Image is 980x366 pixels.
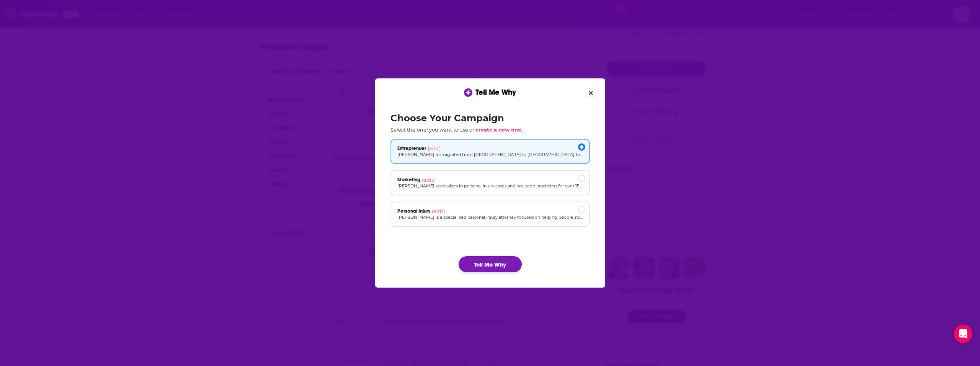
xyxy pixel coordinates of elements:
div: Open Intercom Messenger [954,325,972,343]
span: (edit) [428,145,441,151]
button: Close [586,88,596,98]
p: Select the brief you want to use or . [390,127,590,133]
p: [PERSON_NAME] immigrated from [GEOGRAPHIC_DATA] to [GEOGRAPHIC_DATA] to practice law and eventual... [397,151,583,158]
h2: Choose Your Campaign [390,112,590,124]
p: [PERSON_NAME] is a specialized personal injury attorney focused on helping people, not just money... [397,214,583,221]
span: Entreprenuer [397,145,426,151]
span: (edit) [422,177,435,183]
p: [PERSON_NAME] specializes in personal injury cases and has been practicing for over 15 years. He ... [397,183,583,189]
span: Marketing [397,177,420,183]
span: Personal Injury [397,208,430,214]
span: Tell Me Why [475,88,516,97]
img: tell me why sparkle [465,89,471,96]
span: create a new one [475,127,521,133]
span: (edit) [432,208,445,214]
button: Tell Me Why [459,256,522,272]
